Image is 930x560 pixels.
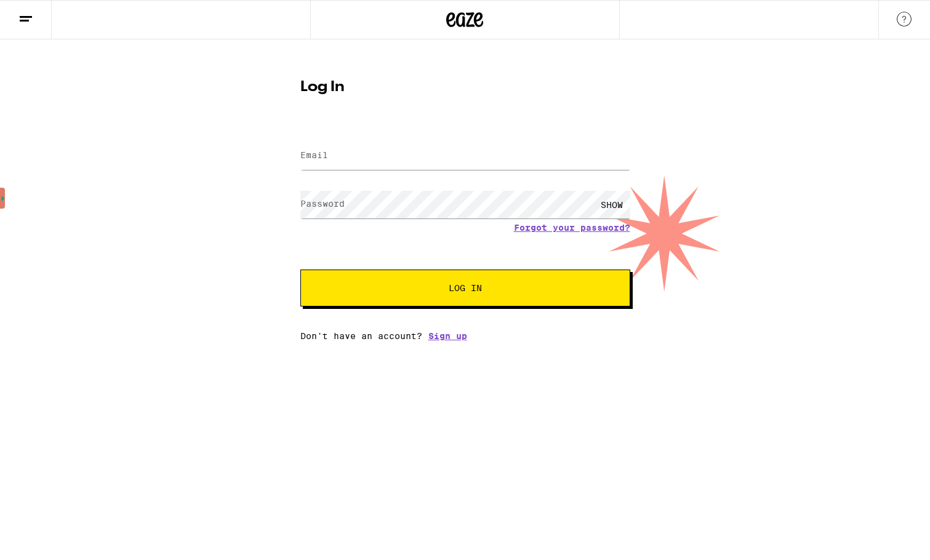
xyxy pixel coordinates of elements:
h1: Log In [300,80,630,95]
div: Don't have an account? [300,331,630,341]
div: SHOW [593,191,630,218]
a: Sign up [428,331,467,341]
label: Email [300,150,328,160]
label: Password [300,199,345,209]
a: Forgot your password? [514,223,630,233]
button: Log In [300,270,630,306]
input: Email [300,142,630,170]
span: Log In [449,284,482,292]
